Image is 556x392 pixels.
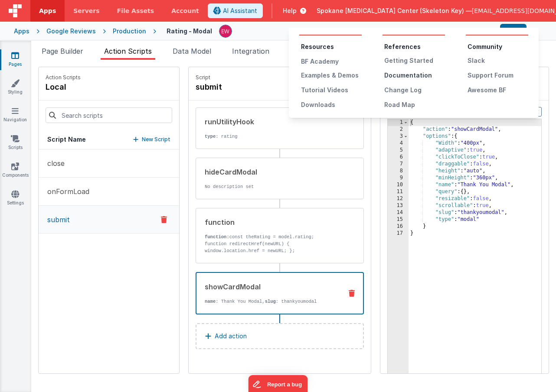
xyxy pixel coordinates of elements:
div: Tutorial Videos [301,86,362,94]
div: Change Log [384,86,445,94]
div: Slack [468,56,528,65]
li: Resources [301,42,362,51]
div: Documentation [384,71,445,80]
li: Community [468,42,528,51]
div: Support Forum [468,71,528,80]
div: Examples & Demos [301,71,362,80]
div: Awesome BF [468,86,528,94]
div: Road Map [384,100,445,109]
div: BF Academy [301,57,362,66]
div: Downloads [301,100,362,109]
div: Getting Started [384,56,445,65]
li: References [384,42,445,51]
